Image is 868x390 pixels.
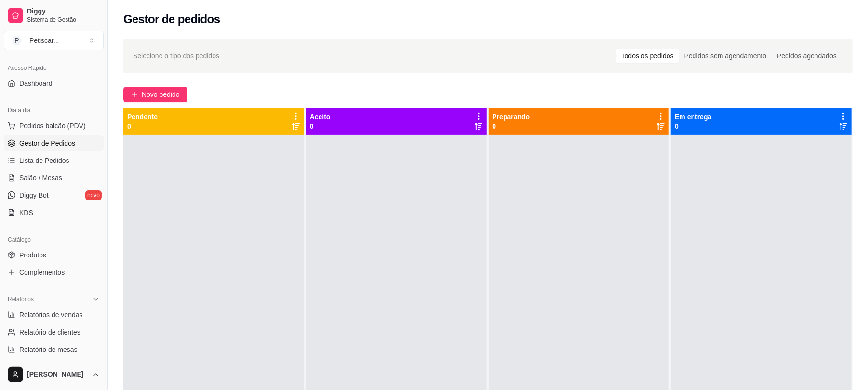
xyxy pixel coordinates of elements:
span: KDS [19,208,33,217]
p: 0 [493,121,530,131]
p: Preparando [493,112,530,121]
div: Catálogo [4,232,104,247]
a: Complementos [4,265,104,280]
span: [PERSON_NAME] [27,370,88,379]
p: 0 [310,121,331,131]
p: Pendente [127,112,158,121]
span: Produtos [19,250,46,260]
a: Produtos [4,247,104,263]
span: Relatório de clientes [19,327,80,337]
a: KDS [4,205,104,220]
span: Sistema de Gestão [27,16,100,24]
div: Todos os pedidos [616,49,679,63]
a: Lista de Pedidos [4,153,104,168]
span: Relatório de mesas [19,345,78,354]
a: DiggySistema de Gestão [4,4,104,27]
a: Salão / Mesas [4,170,104,186]
h2: Gestor de pedidos [123,12,220,27]
span: Salão / Mesas [19,173,62,183]
p: Aceito [310,112,331,121]
span: Diggy Bot [19,190,49,200]
div: Acesso Rápido [4,60,104,76]
button: Select a team [4,31,104,50]
div: Dia a dia [4,103,104,118]
span: P [12,36,22,45]
span: Novo pedido [142,89,180,100]
button: [PERSON_NAME] [4,363,104,386]
a: Diggy Botnovo [4,188,104,203]
p: Em entrega [675,112,711,121]
button: Pedidos balcão (PDV) [4,118,104,134]
span: Selecione o tipo dos pedidos [133,51,219,61]
a: Relatório de mesas [4,342,104,357]
span: Complementos [19,268,65,277]
p: 0 [127,121,158,131]
span: Lista de Pedidos [19,156,69,165]
span: Gestor de Pedidos [19,138,75,148]
a: Gestor de Pedidos [4,135,104,151]
span: Pedidos balcão (PDV) [19,121,86,131]
div: Petiscar ... [29,36,59,45]
a: Relatórios de vendas [4,307,104,323]
span: Relatórios de vendas [19,310,83,320]
a: Dashboard [4,76,104,91]
span: plus [131,91,138,98]
span: Dashboard [19,79,53,88]
div: Pedidos sem agendamento [679,49,772,63]
div: Pedidos agendados [772,49,842,63]
span: Relatórios [8,296,34,303]
button: Novo pedido [123,87,187,102]
a: Relatório de clientes [4,324,104,340]
span: Diggy [27,7,100,16]
p: 0 [675,121,711,131]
